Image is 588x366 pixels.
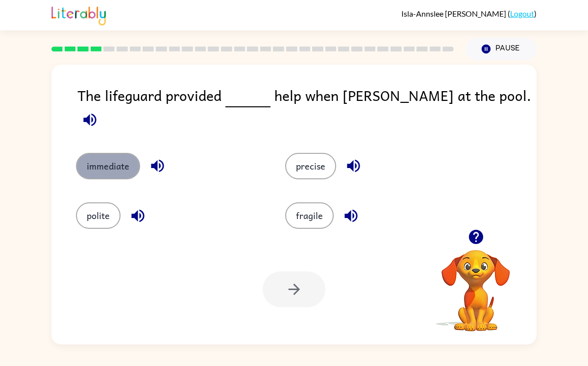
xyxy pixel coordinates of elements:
img: Literably [51,4,106,25]
video: Your browser must support playing .mp4 files to use Literably. Please try using another browser. [427,235,525,333]
span: Isla-Annslee [PERSON_NAME] [401,9,508,18]
button: precise [285,153,336,179]
button: fragile [285,202,334,229]
button: Pause [465,38,537,60]
button: polite [76,202,121,229]
div: The lifeguard provided help when [PERSON_NAME] at the pool. [77,84,537,133]
button: immediate [76,153,140,179]
a: Logout [510,9,534,18]
div: ( ) [401,9,537,18]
